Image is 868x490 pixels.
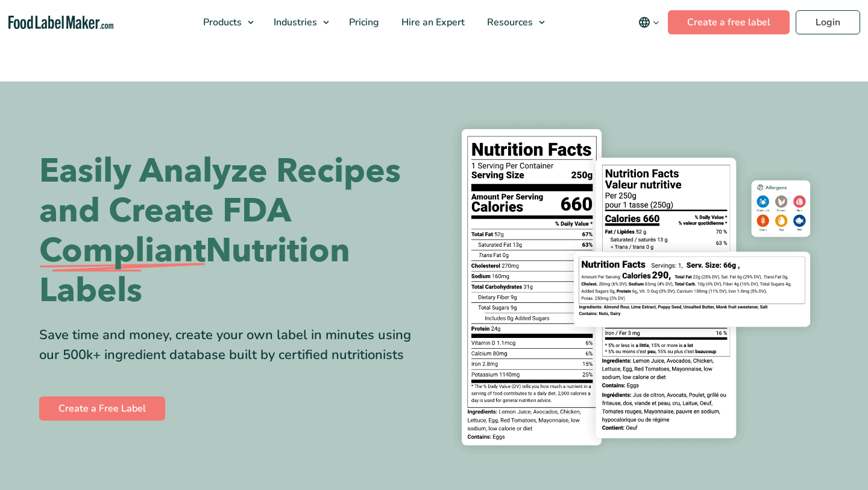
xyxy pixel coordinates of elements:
span: Industries [270,16,318,29]
span: Resources [483,16,534,29]
span: Products [200,16,243,29]
span: Pricing [345,16,380,29]
span: Compliant [39,231,206,271]
a: Create a Free Label [39,396,165,421]
a: Create a free label [668,10,790,34]
div: Save time and money, create your own label in minutes using our 500k+ ingredient database built b... [39,325,425,365]
span: Hire an Expert [398,16,466,29]
a: Login [796,10,860,34]
h1: Easily Analyze Recipes and Create FDA Nutrition Labels [39,151,425,311]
